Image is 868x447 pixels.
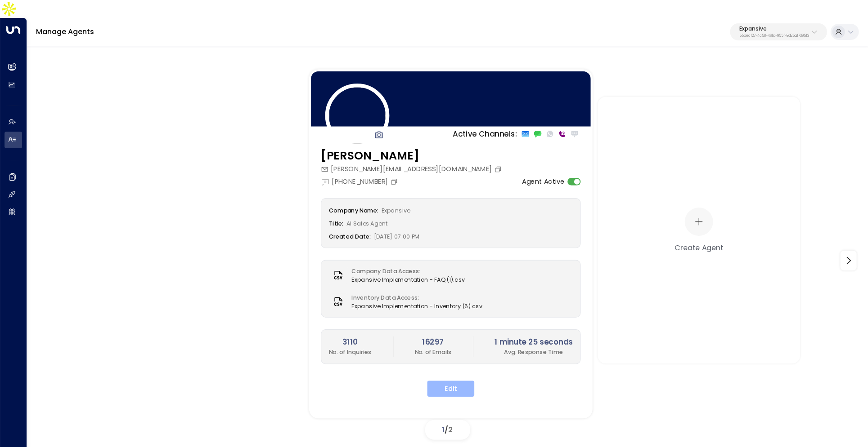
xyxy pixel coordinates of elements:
span: 1 [442,425,445,435]
label: Created Date: [329,233,371,241]
p: No. of Inquiries [329,348,372,356]
label: Company Name: [329,206,378,214]
span: 2 [449,425,453,435]
span: Expansive Implementation - Inventory (6).csv [352,302,483,310]
span: Expansive [382,206,410,214]
label: Company Data Access: [352,267,461,275]
button: Expansive55becf27-4c58-461a-955f-8d25af7395f3 [730,23,827,40]
span: [DATE] 07:00 PM [374,233,419,241]
button: Edit [427,381,475,397]
div: / [425,420,470,440]
p: Expansive [739,26,809,31]
a: Manage Agents [36,27,94,37]
h2: 3110 [329,336,372,348]
p: 55becf27-4c58-461a-955f-8d25af7395f3 [739,34,809,38]
p: Active Channels: [453,128,517,140]
label: Inventory Data Access: [352,293,478,302]
span: Expansive Implementation - FAQ (1).csv [352,275,465,284]
label: Agent Active [522,177,565,186]
p: No. of Emails [415,348,452,356]
img: 11_headshot.jpg [325,84,390,148]
button: Copy [391,177,400,185]
h2: 16297 [415,336,452,348]
div: [PHONE_NUMBER] [321,177,400,186]
div: Create Agent [675,242,723,253]
span: AI Sales Agent [346,219,387,227]
label: Title: [329,219,344,227]
h2: 1 minute 25 seconds [495,336,573,348]
p: Avg. Response Time [495,348,573,356]
div: [PERSON_NAME][EMAIL_ADDRESS][DOMAIN_NAME] [321,164,504,174]
button: Copy [495,165,504,173]
h3: [PERSON_NAME] [321,147,504,164]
